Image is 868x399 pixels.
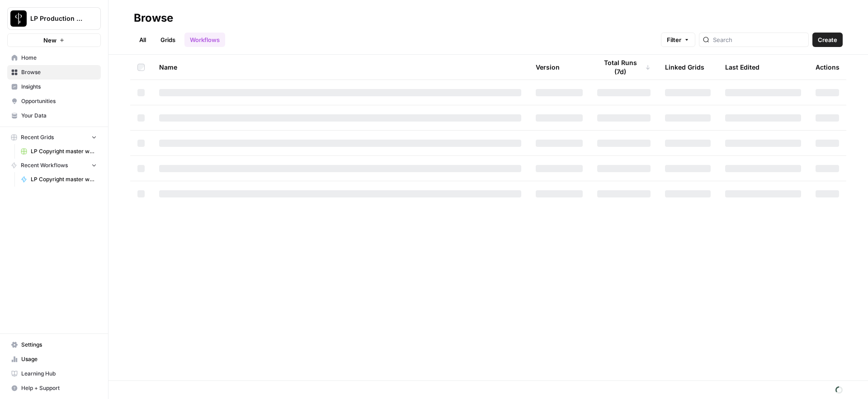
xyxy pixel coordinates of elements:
[7,33,101,47] button: New
[134,11,173,25] div: Browse
[7,80,101,94] a: Insights
[17,144,101,159] a: LP Copyright master workflow Grid
[159,55,521,80] div: Name
[21,54,97,62] span: Home
[31,175,97,183] span: LP Copyright master workflow
[7,352,101,366] a: Usage
[43,36,57,45] span: New
[7,51,101,65] a: Home
[7,131,101,144] button: Recent Grids
[21,161,68,169] span: Recent Workflows
[597,55,651,80] div: Total Runs (7d)
[7,94,101,108] a: Opportunities
[31,147,97,155] span: LP Copyright master workflow Grid
[21,355,97,363] span: Usage
[725,55,759,80] div: Last Edited
[17,172,101,187] a: LP Copyright master workflow
[21,83,97,91] span: Insights
[7,381,101,395] button: Help + Support
[21,384,97,392] span: Help + Support
[184,33,225,47] a: Workflows
[816,55,840,80] div: Actions
[155,33,181,47] a: Grids
[812,33,843,47] button: Create
[21,97,97,105] span: Opportunities
[21,133,54,141] span: Recent Grids
[21,112,97,120] span: Your Data
[134,33,151,47] a: All
[7,338,101,352] a: Settings
[21,341,97,349] span: Settings
[10,10,27,27] img: LP Production Workloads Logo
[7,366,101,381] a: Learning Hub
[665,55,704,80] div: Linked Grids
[536,55,560,80] div: Version
[7,7,101,30] button: Workspace: LP Production Workloads
[30,14,85,23] span: LP Production Workloads
[713,35,805,44] input: Search
[7,108,101,123] a: Your Data
[7,159,101,172] button: Recent Workflows
[21,68,97,76] span: Browse
[21,370,97,378] span: Learning Hub
[661,33,695,47] button: Filter
[818,35,837,44] span: Create
[7,65,101,80] a: Browse
[667,35,681,44] span: Filter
